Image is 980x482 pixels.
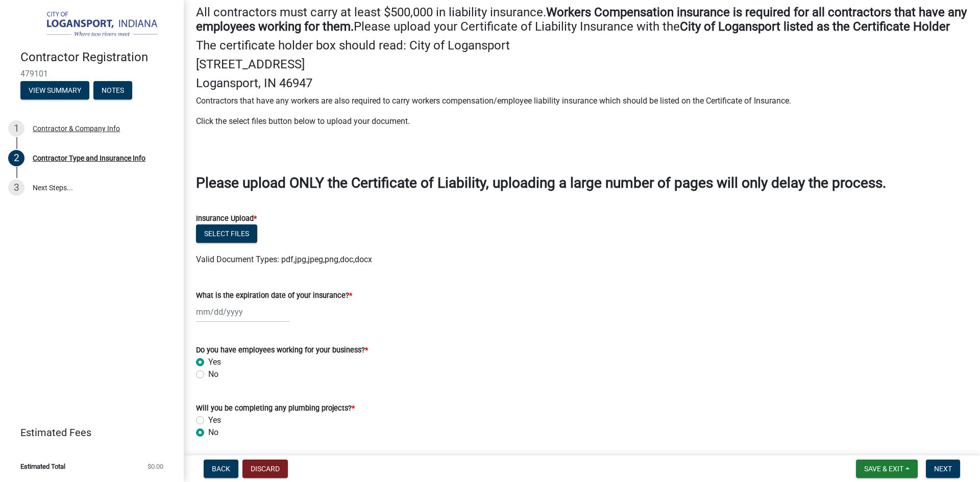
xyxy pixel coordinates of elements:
input: mm/dd/yyyy [196,301,289,322]
span: 479101 [20,69,163,79]
label: Will you be completing any plumbing projects? [196,405,355,412]
label: Insurance Upload [196,215,257,222]
h4: Logansport, IN 46947 [196,76,968,91]
div: 3 [8,180,24,196]
label: Do you have employees working for your business? [196,347,368,354]
span: $0.00 [148,463,163,470]
button: Notes [93,81,132,99]
div: Contractor Type and Insurance Info [33,155,145,162]
div: 1 [8,120,24,137]
label: What is the expiration date of your insurance? [196,292,352,299]
h4: [STREET_ADDRESS] [196,57,968,72]
button: Back [204,460,238,478]
button: Next [926,460,960,478]
div: 2 [8,150,24,166]
strong: Workers Compensation insurance is required for all contractors that have any employees working fo... [196,5,967,34]
span: Next [934,465,952,473]
span: Estimated Total [20,463,65,470]
p: Contractors that have any workers are also required to carry workers compensation/employee liabil... [196,95,968,107]
a: Estimated Fees [8,422,167,443]
label: Yes [208,414,221,426]
label: No [208,368,218,380]
strong: Please upload ONLY the Certificate of Liability, uploading a large number of pages will only dela... [196,174,886,191]
h4: Contractor Registration [20,50,176,65]
span: Valid Document Types: pdf,jpg,jpeg,png,doc,docx [196,255,372,264]
button: Select files [196,224,257,243]
strong: City of Logansport listed as the Certificate Holder [680,19,950,34]
button: View Summary [20,81,89,99]
h4: All contractors must carry at least $500,000 in liability insurance. Please upload your Certifica... [196,5,968,35]
span: Save & Exit [864,465,903,473]
h4: The certificate holder box should read: City of Logansport [196,38,968,53]
button: Discard [242,460,288,478]
label: Yes [208,356,221,368]
p: Click the select files button below to upload your document. [196,115,968,128]
button: Save & Exit [856,460,918,478]
wm-modal-confirm: Summary [20,87,89,95]
label: No [208,426,218,439]
span: Back [212,465,230,473]
img: City of Logansport, Indiana [20,11,167,39]
wm-modal-confirm: Notes [93,87,132,95]
div: Contractor & Company Info [33,125,120,132]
